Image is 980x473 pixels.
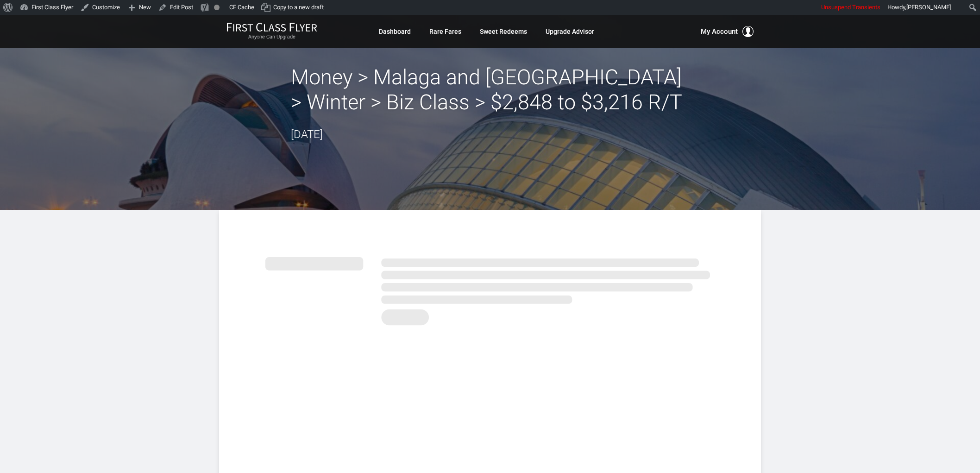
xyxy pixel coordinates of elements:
[226,34,317,40] small: Anyone Can Upgrade
[701,26,738,37] span: My Account
[821,4,880,11] span: Unsuspend Transients
[226,22,317,41] a: First Class FlyerAnyone Can Upgrade
[226,22,317,32] img: First Class Flyer
[429,23,461,40] a: Rare Fares
[291,128,323,141] time: [DATE]
[265,247,715,331] img: summary.svg
[379,23,411,40] a: Dashboard
[701,26,754,37] button: My Account
[906,4,951,11] span: [PERSON_NAME]
[546,23,594,40] a: Upgrade Advisor
[291,65,689,115] h2: Money > Malaga and [GEOGRAPHIC_DATA] > Winter > Biz Class > $2,848 to $3,216 R/T
[480,23,527,40] a: Sweet Redeems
